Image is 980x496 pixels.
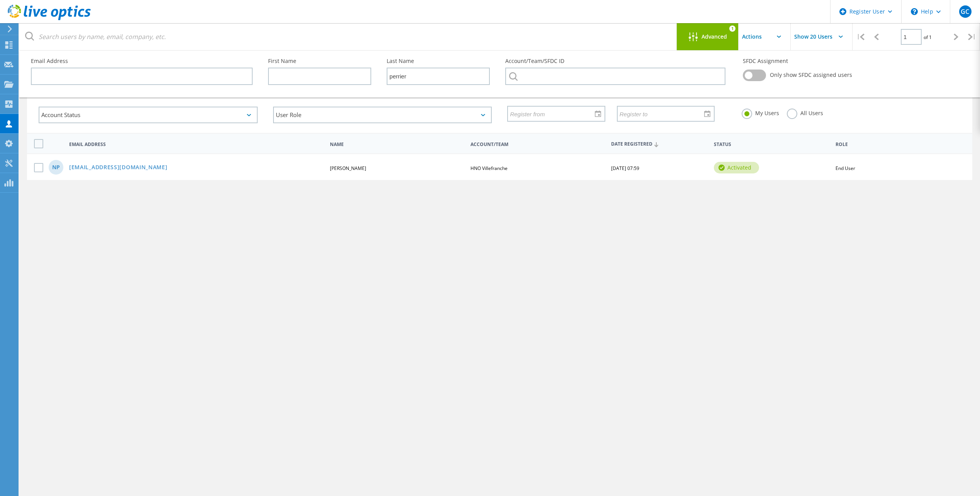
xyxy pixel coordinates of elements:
[618,106,708,121] input: Register to
[836,142,960,147] span: Role
[52,165,60,170] span: NP
[701,34,727,39] span: Advanced
[770,72,852,78] span: Only show SFDC assigned users
[273,107,492,123] div: User Role
[31,58,253,64] label: Email Address
[508,106,599,121] input: Register from
[911,8,918,15] svg: \n
[39,107,258,123] div: Account Status
[611,165,639,172] span: [DATE] 07:59
[964,23,980,51] div: |
[714,142,829,147] span: Status
[743,58,965,64] label: SFDC Assignment
[8,16,91,22] a: Live Optics Dashboard
[19,23,677,50] input: Search users by name, email, company, etc.
[69,142,323,147] span: Email Address
[330,165,366,172] span: [PERSON_NAME]
[268,58,371,64] label: First Name
[505,58,727,64] label: Account/Team/SFDC ID
[69,165,168,171] a: [EMAIL_ADDRESS][DOMAIN_NAME]
[961,8,969,15] span: GC
[853,23,868,51] div: |
[742,109,779,116] label: My Users
[611,142,707,147] span: Date Registered
[787,109,823,116] label: All Users
[470,142,605,147] span: Account/Team
[836,165,855,172] span: End User
[924,34,932,41] span: of 1
[470,165,508,172] span: HNO Villefranche
[714,162,759,173] div: activated
[387,58,490,64] label: Last Name
[330,142,464,147] span: Name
